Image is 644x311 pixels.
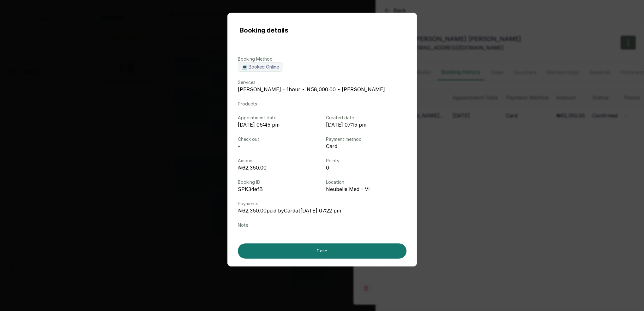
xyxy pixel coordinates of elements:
[238,179,318,185] p: Booking ID
[238,200,406,207] p: Payments
[326,179,406,185] p: Location
[238,136,318,142] p: Check out
[326,164,406,171] p: 0
[238,207,406,214] p: ₦62,350.00 paid by Card at [DATE] 07:22 pm
[238,158,318,164] p: Amount
[238,243,406,259] button: Done
[238,121,318,129] p: [DATE] 05:45 pm
[326,185,406,193] p: Neubelle Med - VI
[326,142,406,150] p: Card
[239,26,288,36] h1: Booking details
[238,164,318,171] p: ₦62,350.00
[238,56,406,62] p: Booking Method
[238,185,318,193] p: SPK34efB
[326,121,406,129] p: [DATE] 07:15 pm
[238,101,406,107] p: Products
[238,142,318,150] p: -
[238,62,283,72] label: 💻 Booked Online
[326,136,406,142] p: Payment method
[238,86,406,93] p: [PERSON_NAME] - 1hour • ₦58,000.00 • [PERSON_NAME]
[326,158,406,164] p: Points
[238,79,406,86] p: Services
[326,115,406,121] p: Created date
[238,222,406,228] p: Note
[238,115,318,121] p: Appointment date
